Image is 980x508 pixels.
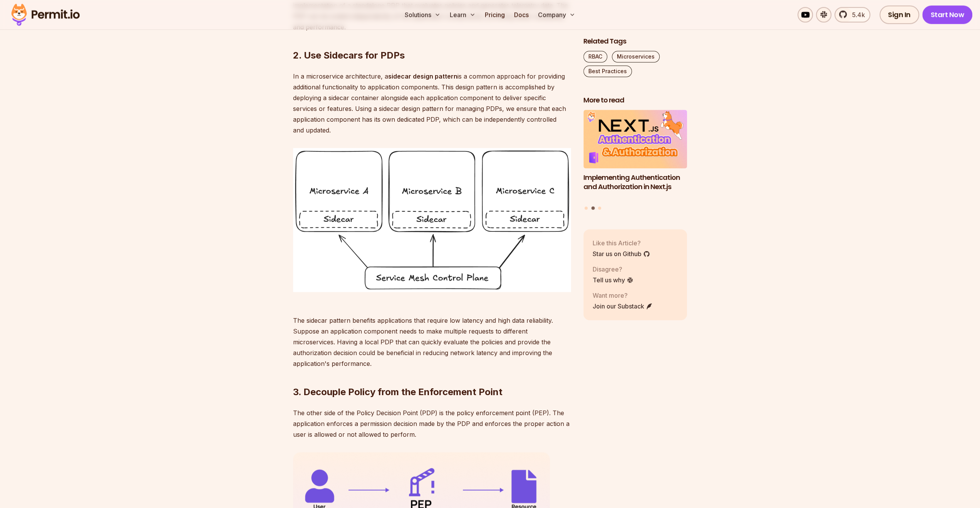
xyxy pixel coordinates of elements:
a: Best Practices [583,66,632,77]
a: RBAC [583,51,607,63]
h3: Implementing Authentication and Authorization in Next.js [583,173,687,192]
a: Join our Substack [593,302,653,311]
h2: 3. Decouple Policy from the Enforcement Point [293,355,571,398]
a: Tell us why [593,275,633,285]
a: 5.4k [834,7,870,22]
li: 2 of 3 [583,110,687,202]
p: Like this Article? [593,238,650,248]
button: Learn [447,7,479,22]
a: Microservices [612,51,660,63]
a: Docs [511,7,532,22]
button: Go to slide 1 [585,206,588,210]
a: Star us on Github [593,249,650,258]
img: image (53).png [293,148,571,292]
strong: sidecar design pattern [388,72,457,80]
p: The sidecar pattern benefits applications that require low latency and high data reliability. Sup... [293,304,571,369]
a: Pricing [482,7,508,22]
p: Want more? [593,291,653,300]
p: Disagree? [593,265,633,274]
a: Implementing Authentication and Authorization in Next.jsImplementing Authentication and Authoriza... [583,110,687,202]
button: Go to slide 2 [591,206,595,210]
div: Posts [583,110,687,211]
span: 5.4k [848,10,865,19]
img: Implementing Authentication and Authorization in Next.js [583,110,687,169]
h2: 2. Use Sidecars for PDPs [293,18,571,62]
button: Go to slide 3 [598,206,601,210]
a: Start Now [922,5,973,24]
button: Solutions [402,7,444,22]
button: Company [535,7,578,22]
p: The other side of the Policy Decision Point (PDP) is the policy enforcement point (PEP). The appl... [293,407,571,440]
img: Permit logo [8,2,83,28]
p: In a microservice architecture, a is a common approach for providing additional functionality to ... [293,71,571,136]
h2: More to read [583,96,687,106]
h2: Related Tags [583,37,687,47]
a: Sign In [879,5,919,24]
